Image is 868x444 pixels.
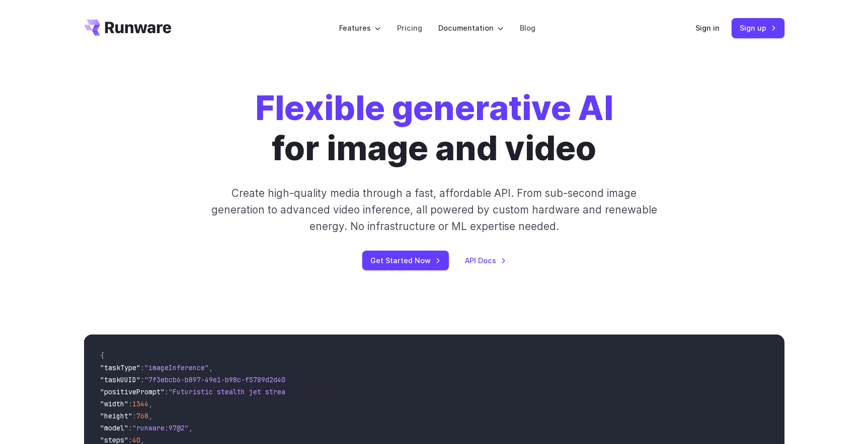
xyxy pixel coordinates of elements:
a: Get Started Now [362,251,449,270]
strong: Flexible generative AI [255,88,613,128]
span: 768 [136,411,148,420]
span: 1344 [132,399,148,408]
span: : [165,387,169,396]
span: "taskUUID" [100,375,140,384]
span: , [148,399,152,408]
span: "Futuristic stealth jet streaking through a neon-lit cityscape with glowing purple exhaust" [169,387,535,396]
a: Sign up [732,18,784,38]
span: "taskType" [100,363,140,372]
a: Go to / [84,20,172,36]
span: : [128,423,132,432]
label: Documentation [438,22,504,34]
span: , [148,411,152,420]
span: { [100,351,104,360]
label: Features [339,22,381,34]
span: : [128,399,132,408]
span: , [189,423,193,432]
span: : [140,375,144,384]
a: Sign in [695,22,720,34]
span: , [209,363,213,372]
a: Blog [520,22,535,34]
span: "7f3ebcb6-b897-49e1-b98c-f5789d2d40d7" [144,375,297,384]
h1: for image and video [255,88,613,169]
a: API Docs [465,255,506,266]
span: : [132,411,136,420]
span: "positivePrompt" [100,387,165,396]
span: "imageInference" [144,363,209,372]
span: : [140,363,144,372]
span: "model" [100,423,128,432]
span: "height" [100,411,132,420]
span: "width" [100,399,128,408]
p: Create high-quality media through a fast, affordable API. From sub-second image generation to adv... [210,185,658,235]
a: Pricing [397,22,422,34]
span: "runware:97@2" [132,423,189,432]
